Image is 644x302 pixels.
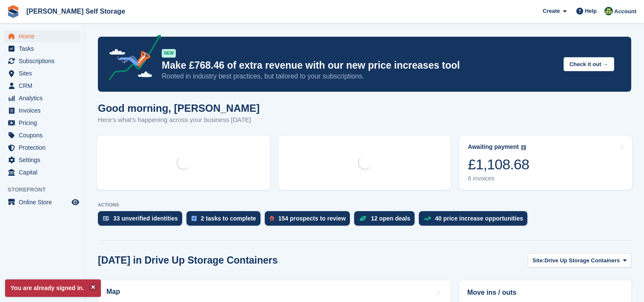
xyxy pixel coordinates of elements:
[7,5,20,18] img: stora-icon-8386f47178a22dfd0bd8f6a31ec36ba5ce8667c1dd55bd0f319d3a0aa187defe.svg
[424,217,431,221] img: price_increase_opportunities-93ffe204e8149a01c8c9dc8f82e8f89637d9d84a8eef4429ea346261dce0b2c0.svg
[467,287,623,298] h2: Move ins / outs
[98,255,278,266] h2: [DATE] in Drive Up Storage Containers
[98,102,260,114] h1: Good morning, [PERSON_NAME]
[4,43,80,55] a: menu
[19,80,70,92] span: CRM
[98,115,260,125] p: Here's what's happening across your business [DATE]
[468,156,529,173] div: £1,108.68
[19,142,70,154] span: Protection
[4,67,80,79] a: menu
[4,196,80,208] a: menu
[528,253,631,267] button: Site: Drive Up Storage Containers
[468,175,529,182] div: 6 invoices
[19,92,70,104] span: Analytics
[106,288,120,296] h2: Map
[162,59,557,72] p: Make £768.46 of extra revenue with our new price increases tool
[103,216,109,221] img: verify_identity-adf6edd0f0f0b5bbfe63781bf79b02c33cf7c696d77639b501bdc392416b5a36.svg
[19,105,70,116] span: Invoices
[270,216,274,221] img: prospect-51fa495bee0391a8d652442698ab0144808aea92771e9ea1ae160a38d050c398.svg
[4,166,80,178] a: menu
[521,145,526,150] img: icon-info-grey-7440780725fd019a000dd9b08b2336e03edf1995a4989e88bcd33f0948082b44.svg
[70,197,80,207] a: Preview store
[113,215,178,222] div: 33 unverified identities
[4,117,80,129] a: menu
[192,216,197,221] img: task-75834270c22a3079a89374b754ae025e5fb1db73e45f91037f5363f120a921f8.svg
[98,202,631,208] p: ACTIONS
[4,142,80,154] a: menu
[4,105,80,116] a: menu
[19,129,70,141] span: Coupons
[4,129,80,141] a: menu
[4,154,80,166] a: menu
[265,211,355,230] a: 154 prospects to review
[8,186,85,194] span: Storefront
[19,67,70,79] span: Sites
[459,136,632,190] a: Awaiting payment £1,108.68 6 invoices
[585,7,597,15] span: Help
[543,7,560,15] span: Create
[278,215,346,222] div: 154 prospects to review
[468,143,519,151] div: Awaiting payment
[19,55,70,67] span: Subscriptions
[354,211,419,230] a: 12 open deals
[4,80,80,92] a: menu
[419,211,532,230] a: 40 price increase opportunities
[19,30,70,42] span: Home
[102,35,161,83] img: price-adjustments-announcement-icon-8257ccfd72463d97f412b2fc003d46551f7dbcb40ab6d574587a9cd5c0d94...
[162,49,176,58] div: NEW
[19,43,70,55] span: Tasks
[359,215,366,221] img: deal-1b604bf984904fb50ccaf53a9ad4b4a5d6e5aea283cecdc64d6e3604feb123c2.svg
[4,92,80,104] a: menu
[532,256,544,265] span: Site:
[371,215,410,222] div: 12 open deals
[19,166,70,178] span: Capital
[4,55,80,67] a: menu
[4,30,80,42] a: menu
[564,57,614,71] button: Check it out →
[614,7,636,16] span: Account
[5,279,101,297] p: You are already signed in.
[19,154,70,166] span: Settings
[544,256,620,265] span: Drive Up Storage Containers
[162,72,557,81] p: Rooted in industry best practices, but tailored to your subscriptions.
[435,215,523,222] div: 40 price increase opportunities
[19,117,70,129] span: Pricing
[98,211,186,230] a: 33 unverified identities
[23,4,129,18] a: [PERSON_NAME] Self Storage
[201,215,256,222] div: 2 tasks to complete
[19,196,70,208] span: Online Store
[604,7,613,15] img: Julie Williams
[186,211,265,230] a: 2 tasks to complete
